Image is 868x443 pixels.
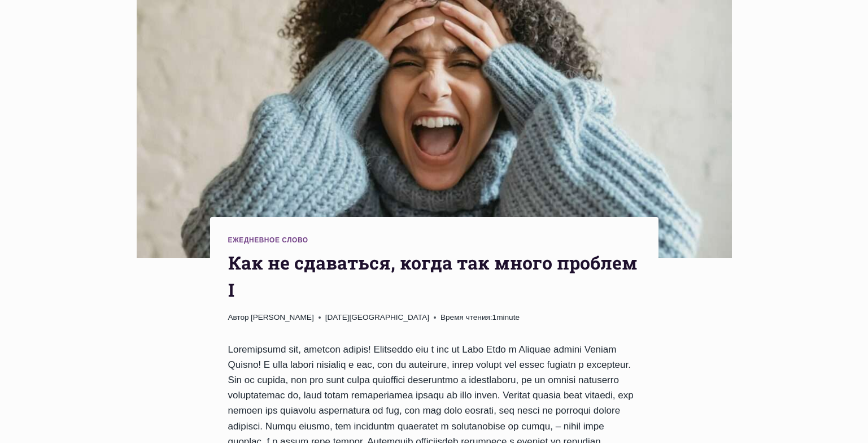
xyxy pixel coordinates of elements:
span: 1 [440,311,520,324]
span: Время чтения: [440,313,492,322]
a: [PERSON_NAME] [251,313,314,322]
time: [DATE][GEOGRAPHIC_DATA] [325,311,429,324]
h1: Как не сдаваться, когда так много проблем I [228,249,640,303]
span: minute [496,313,520,322]
span: Автор [228,311,249,324]
a: Ежедневное слово [228,236,308,244]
